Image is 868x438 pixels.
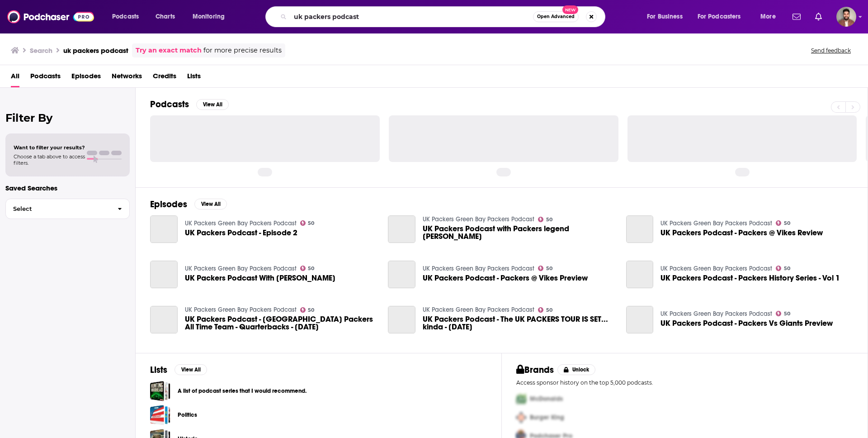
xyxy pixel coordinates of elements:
span: New [562,5,579,14]
a: Credits [153,69,176,87]
span: 50 [546,267,552,271]
a: UK Packers Podcast - Episode 2 [185,229,297,237]
a: ListsView All [150,364,207,376]
a: 50 [300,266,315,271]
span: 50 [546,218,552,222]
button: open menu [641,10,694,24]
a: A list of podcast series that I would recommend. [150,381,170,401]
a: Show notifications dropdown [789,9,804,24]
a: UK Packers Podcast - Packers @ Vikes Review [660,229,823,237]
a: UK Packers Podcast - The UK PACKERS TOUR IS SET... kinda - 7th May [423,315,615,331]
span: for more precise results [203,45,282,56]
span: McDonalds [530,395,563,403]
span: Open Advanced [537,14,575,19]
img: User Profile [836,7,856,27]
button: View All [175,364,207,375]
button: Show profile menu [836,7,856,27]
span: For Business [647,10,683,23]
h2: Podcasts [150,99,189,110]
span: Choose a tab above to access filters. [14,153,85,166]
button: Unlock [557,364,596,375]
span: Networks [112,69,142,87]
a: UK Packers Podcast - Packers @ Vikes Review [626,215,654,243]
img: Second Pro Logo [513,408,530,427]
span: More [760,10,776,23]
p: Access sponsor history on the top 5,000 podcasts. [516,379,853,386]
span: Burger King [530,414,564,421]
a: 50 [776,266,790,271]
h3: Search [30,46,52,55]
span: 50 [308,308,314,312]
img: First Pro Logo [513,390,530,408]
p: Saved Searches [5,184,130,192]
span: Select [6,206,110,212]
button: open menu [186,10,236,24]
span: UK Packers Podcast with Packers legend [PERSON_NAME] [423,225,615,240]
button: open menu [692,10,754,24]
a: Politics [178,410,197,420]
a: Episodes [71,69,101,87]
span: Logged in as calmonaghan [836,7,856,27]
a: 50 [538,307,552,313]
a: 50 [776,220,790,226]
span: 50 [784,312,790,316]
button: Send feedback [808,47,854,54]
a: PodcastsView All [150,99,229,110]
button: Open AdvancedNew [533,11,579,22]
span: UK Packers Podcast With [PERSON_NAME] [185,274,335,282]
a: UK Packers Podcast - The UK PACKERS TOUR IS SET... kinda - 7th May [388,306,415,333]
a: 50 [538,217,552,222]
a: UK Packers Green Bay Packers Podcast [185,265,297,272]
a: A list of podcast series that I would recommend. [178,386,307,396]
a: UK Packers Podcast - Packers @ Vikes Preview [388,261,415,288]
a: Politics [150,405,170,425]
a: UK Packers Podcast - Packers Vs Giants Preview [626,306,654,333]
a: UK Packers Green Bay Packers Podcast [423,265,534,272]
span: 50 [308,221,314,225]
span: Podcasts [112,10,139,23]
h3: uk packers podcast [63,46,128,55]
a: UK Packers Podcast - UK Packers All Time Team - Quarterbacks - 30th June [185,315,377,331]
h2: Lists [150,364,167,376]
input: Search podcasts, credits, & more... [290,10,533,24]
a: UK Packers Podcast With Chris Wesseling [150,261,178,288]
a: UK Packers Podcast - UK Packers All Time Team - Quarterbacks - 30th June [150,306,178,333]
a: UK Packers Podcast - Packers Vs Giants Preview [660,319,833,327]
a: UK Packers Green Bay Packers Podcast [185,306,297,314]
h2: Brands [516,364,554,376]
a: UK Packers Podcast - Packers History Series - Vol 1 [626,261,654,288]
span: UK Packers Podcast - Packers @ Vikes Preview [423,274,588,282]
a: Try an exact match [136,45,202,56]
div: Search podcasts, credits, & more... [274,6,614,27]
a: 50 [776,311,790,316]
a: UK Packers Green Bay Packers Podcast [660,310,772,318]
a: Show notifications dropdown [811,9,826,24]
span: For Podcasters [698,10,741,23]
a: UK Packers Podcast - Packers History Series - Vol 1 [660,274,840,282]
span: Want to filter your results? [14,144,85,151]
h2: Filter By [5,111,130,124]
a: Podcasts [30,69,61,87]
button: open menu [106,10,151,24]
img: Podchaser - Follow, Share and Rate Podcasts [7,8,94,25]
a: EpisodesView All [150,199,227,210]
button: View All [196,99,229,110]
a: UK Packers Green Bay Packers Podcast [660,265,772,272]
span: Charts [156,10,175,23]
span: All [11,69,19,87]
h2: Episodes [150,199,187,210]
a: UK Packers Green Bay Packers Podcast [423,215,534,223]
span: 50 [784,267,790,271]
a: 50 [538,266,552,271]
a: UK Packers Green Bay Packers Podcast [185,219,297,227]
